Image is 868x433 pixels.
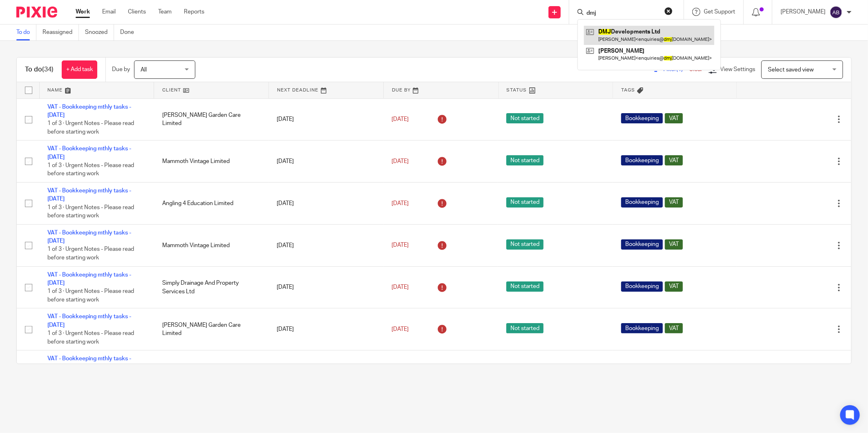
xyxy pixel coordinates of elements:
span: All [141,67,147,73]
a: To do [16,25,36,40]
span: 1 of 3 · Urgent Notes - Please read before starting work [47,163,134,177]
span: VAT [665,155,683,165]
span: 1 of 3 · Urgent Notes - Please read before starting work [47,289,134,303]
span: Not started [506,155,544,165]
span: VAT [665,113,683,123]
img: Pixie [16,7,57,18]
td: Mammoth Vintage Limited [154,141,269,183]
span: [DATE] [391,116,409,122]
p: [PERSON_NAME] [781,8,825,16]
td: [DATE] [269,224,384,266]
span: Bookkeeping [621,239,663,250]
a: VAT - Bookkeeping mthly tasks - [DATE] [47,104,131,118]
span: 1 of 3 · Urgent Notes - Please read before starting work [47,330,134,345]
td: [DATE] [269,98,384,141]
td: Mammoth Vintage Limited [154,224,269,266]
span: Not started [506,197,544,208]
a: Done [120,25,140,40]
a: VAT - Bookkeeping mthly tasks - [DATE] [47,314,131,328]
td: Angling 4 Education Limited [154,183,269,225]
td: [DATE] [269,350,384,393]
span: [DATE] [391,243,409,248]
span: Not started [506,281,544,292]
a: Reassigned [43,25,79,40]
a: VAT - Bookkeeping mthly tasks - [DATE] [47,188,131,202]
span: 1 of 3 · Urgent Notes - Please read before starting work [47,121,134,135]
a: VAT - Bookkeeping mthly tasks - [DATE] [47,272,131,286]
a: Snoozed [85,25,114,40]
span: [DATE] [391,326,409,332]
p: Due by [112,65,130,74]
span: Not started [506,113,544,123]
a: + Add task [62,60,97,79]
span: VAT [665,197,683,208]
td: Simply Drainage And Property Services Ltd [154,266,269,308]
span: [DATE] [391,158,409,164]
span: Bookkeeping [621,323,663,333]
span: Get Support [704,9,735,15]
input: Search [586,10,659,17]
a: Reports [184,8,204,16]
span: (34) [42,66,54,73]
span: [DATE] [391,284,409,290]
span: View Settings [720,67,755,72]
a: VAT - Bookkeeping mthly tasks - [DATE] [47,356,131,370]
span: Tags [621,88,635,92]
td: [PERSON_NAME] Garden Care Limited [154,98,269,141]
a: Team [158,8,172,16]
span: VAT [665,239,683,250]
span: [DATE] [391,201,409,206]
a: Work [76,8,90,16]
span: Bookkeeping [621,113,663,123]
td: [DATE] [269,308,384,350]
td: [DATE] [269,141,384,183]
td: [PERSON_NAME] Garden Care Limited [154,308,269,350]
td: [PERSON_NAME] [154,350,269,393]
a: Email [102,8,116,16]
span: VAT [665,323,683,333]
span: Bookkeeping [621,155,663,165]
a: VAT - Bookkeeping mthly tasks - [DATE] [47,230,131,244]
a: VAT - Bookkeeping mthly tasks - [DATE] [47,146,131,160]
td: [DATE] [269,183,384,225]
span: Not started [506,239,544,250]
span: 1 of 3 · Urgent Notes - Please read before starting work [47,205,134,219]
span: Not started [506,323,544,333]
td: [DATE] [269,266,384,308]
span: Bookkeeping [621,281,663,292]
button: Clear [664,7,673,15]
span: Bookkeeping [621,197,663,208]
a: Clients [128,8,146,16]
span: 1 of 3 · Urgent Notes - Please read before starting work [47,247,134,261]
img: svg%3E [830,6,843,19]
span: Select saved view [768,67,814,73]
span: VAT [665,281,683,292]
h1: To do [25,65,54,74]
